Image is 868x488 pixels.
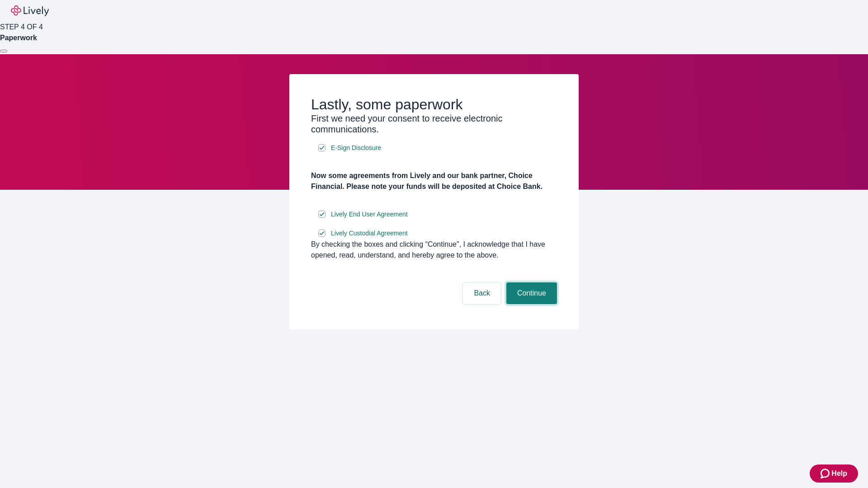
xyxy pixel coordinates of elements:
a: e-sign disclosure document [329,209,410,220]
img: Lively [11,5,49,16]
button: Zendesk support iconHelp [810,465,858,483]
button: Back [463,282,501,304]
span: Lively End User Agreement [331,210,408,219]
h3: First we need your consent to receive electronic communications. [311,113,557,135]
svg: Zendesk support icon [821,468,831,479]
a: e-sign disclosure document [329,228,410,239]
span: Lively Custodial Agreement [331,229,408,238]
h4: Now some agreements from Lively and our bank partner, Choice Financial. Please note your funds wi... [311,170,557,192]
div: By checking the boxes and clicking “Continue", I acknowledge that I have opened, read, understand... [311,239,557,261]
a: e-sign disclosure document [329,142,383,154]
span: E-Sign Disclosure [331,143,381,153]
h2: Lastly, some paperwork [311,96,557,113]
button: Continue [506,282,557,304]
span: Help [831,468,847,479]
